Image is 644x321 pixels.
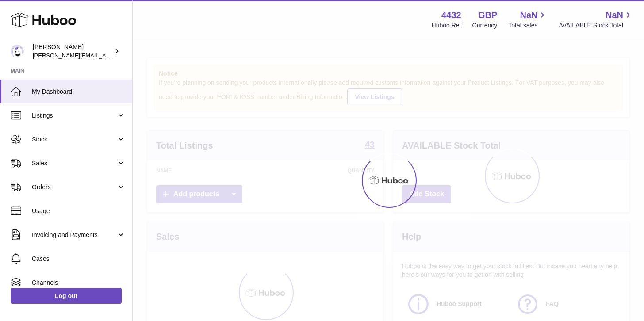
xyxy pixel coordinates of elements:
[32,183,116,191] span: Orders
[32,111,116,120] span: Listings
[11,45,24,58] img: akhil@amalachai.com
[33,52,177,59] span: [PERSON_NAME][EMAIL_ADDRESS][DOMAIN_NAME]
[33,43,112,60] div: [PERSON_NAME]
[32,159,116,168] span: Sales
[559,9,633,30] a: NaN AVAILABLE Stock Total
[32,207,126,215] span: Usage
[32,88,126,96] span: My Dashboard
[11,288,122,304] a: Log out
[478,9,497,21] strong: GBP
[606,9,623,21] span: NaN
[559,21,633,30] span: AVAILABLE Stock Total
[508,9,548,30] a: NaN Total sales
[520,9,537,21] span: NaN
[472,21,498,30] div: Currency
[32,231,116,239] span: Invoicing and Payments
[32,279,126,287] span: Channels
[432,21,461,30] div: Huboo Ref
[32,255,126,263] span: Cases
[32,135,116,144] span: Stock
[441,9,461,21] strong: 4432
[508,21,548,30] span: Total sales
